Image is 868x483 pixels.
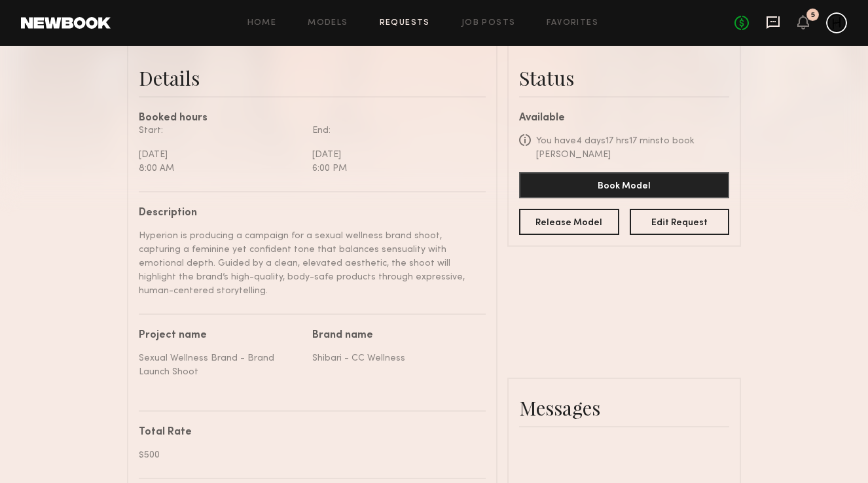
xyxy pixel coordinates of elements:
div: Shibari - CC Wellness [312,351,476,365]
a: Requests [380,19,430,27]
a: Home [247,19,277,27]
div: Description [139,208,476,219]
a: Models [308,19,348,27]
div: Project name [139,331,302,341]
div: Booked hours [139,113,486,124]
div: 5 [811,12,815,19]
div: Status [519,65,729,91]
div: Details [139,65,486,91]
div: 6:00 PM [312,162,476,175]
div: Sexual Wellness Brand - Brand Launch Shoot [139,351,302,379]
div: Brand name [312,331,476,341]
button: Edit Request [630,209,730,235]
button: Release Model [519,209,619,235]
button: Book Model [519,172,729,198]
div: You have 4 days 17 hrs 17 mins to book [PERSON_NAME] [536,134,729,162]
div: [DATE] [312,148,476,162]
div: Total Rate [139,427,476,438]
div: Available [519,113,729,124]
div: Messages [519,395,729,421]
div: Start: [139,124,302,137]
div: [DATE] [139,148,302,162]
div: Hyperion is producing a campaign for a sexual wellness brand shoot, capturing a feminine yet conf... [139,229,476,298]
a: Job Posts [461,19,516,27]
div: 8:00 AM [139,162,302,175]
div: End: [312,124,476,137]
a: Favorites [547,19,598,27]
div: $500 [139,448,476,462]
